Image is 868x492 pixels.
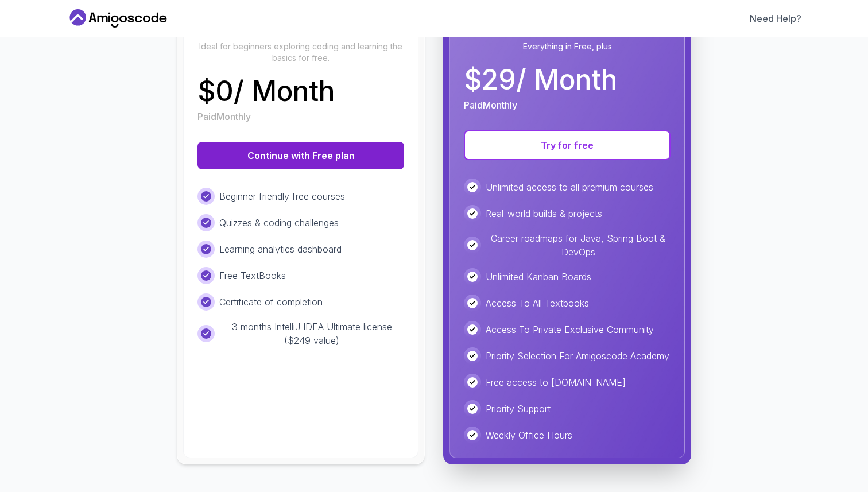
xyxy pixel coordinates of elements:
p: Quizzes & coding challenges [219,216,339,230]
p: Free TextBooks [219,269,286,282]
p: Paid Monthly [464,98,517,112]
button: Continue with Free plan [197,142,404,169]
p: Priority Support [486,402,551,416]
p: Weekly Office Hours [486,428,572,442]
p: $ 29 / Month [464,66,617,94]
p: 3 months IntelliJ IDEA Ultimate license ($249 value) [219,320,404,347]
p: Real-world builds & projects [486,207,602,220]
p: Priority Selection For Amigoscode Academy [486,349,669,363]
p: Unlimited access to all premium courses [486,180,653,194]
p: Certificate of completion [219,295,323,309]
p: $ 0 / Month [197,78,335,105]
p: Ideal for beginners exploring coding and learning the basics for free. [197,41,404,64]
p: Career roadmaps for Java, Spring Boot & DevOps [486,231,671,259]
button: Try for free [464,130,671,160]
p: Unlimited Kanban Boards [486,270,591,284]
p: Free access to [DOMAIN_NAME] [486,375,626,389]
p: Everything in Free, plus [464,41,671,52]
p: Paid Monthly [197,110,251,123]
p: Access To Private Exclusive Community [486,323,654,336]
p: Beginner friendly free courses [219,189,345,203]
p: Access To All Textbooks [486,296,589,310]
p: Learning analytics dashboard [219,242,342,256]
a: Need Help? [750,11,801,25]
